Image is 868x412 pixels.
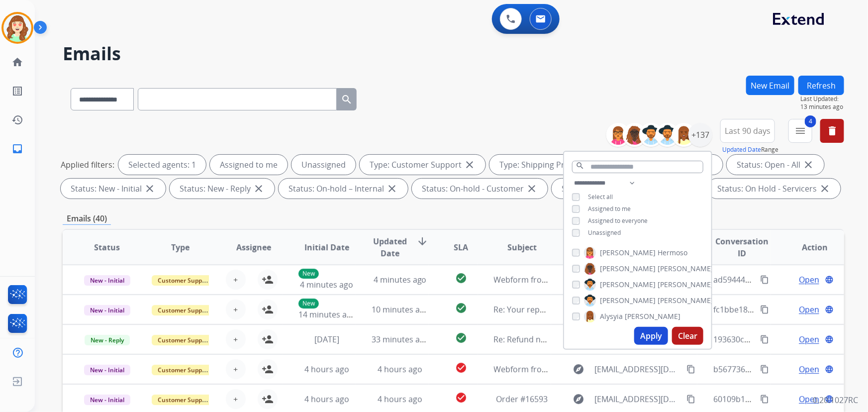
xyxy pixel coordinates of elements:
button: + [226,329,246,349]
span: [PERSON_NAME] [658,280,713,290]
mat-icon: content_copy [760,395,769,404]
span: + [233,274,238,286]
span: Assignee [236,241,271,253]
span: Open [799,274,819,286]
mat-icon: close [819,183,831,195]
mat-icon: arrow_downward [416,235,428,247]
div: Status: Open - All [727,155,824,175]
span: Type [171,241,190,253]
mat-icon: language [825,305,834,314]
div: Status: On Hold - Pending Parts [552,179,703,199]
span: 193630c1-47fb-491c-bb9a-7cee65d9c760 [713,334,865,345]
span: [PERSON_NAME] [600,248,656,258]
span: Subject [507,241,537,253]
span: Webform from [EMAIL_ADDRESS][DOMAIN_NAME] on [DATE] [494,274,719,285]
mat-icon: menu [794,125,806,137]
mat-icon: close [253,183,265,195]
span: 4 hours ago [304,394,349,405]
span: 4 minutes ago [374,274,427,285]
div: Assigned to me [210,155,288,175]
mat-icon: person_add [262,393,274,405]
button: 4 [788,119,812,143]
button: New Email [746,76,794,95]
p: New [298,299,319,309]
span: Order #16593 [496,394,548,405]
span: Last 90 days [725,129,771,133]
div: Status: On-hold - Customer [412,179,548,199]
span: 4 hours ago [378,394,422,405]
button: Refresh [798,76,844,95]
div: Unassigned [291,155,356,175]
span: Re: Your repaired product is ready for pickup [494,304,663,315]
div: Type: Shipping Protection [489,155,620,175]
span: + [233,304,238,315]
span: Last Updated: [800,95,844,103]
mat-icon: close [526,183,538,195]
div: Status: New - Initial [61,179,166,199]
span: Customer Support [152,275,216,286]
span: Assigned to everyone [588,216,648,225]
p: New [298,269,319,279]
span: ad594446-82f8-4462-ba85-68d653836609 [713,274,866,285]
span: fc1bbe18-5a74-4ee3-a868-240098c68bc7 [713,304,865,315]
span: Status [94,241,120,253]
mat-icon: close [386,183,398,195]
span: [EMAIL_ADDRESS][DOMAIN_NAME] [595,363,681,375]
mat-icon: check_circle [455,332,467,344]
span: Open [799,333,819,345]
span: Open [799,393,819,405]
mat-icon: search [341,94,353,105]
span: Select all [588,193,613,201]
p: 0.20.1027RC [813,394,858,406]
span: New - Initial [84,305,130,315]
mat-icon: list_alt [11,85,23,97]
span: Re: Refund notification [494,334,579,345]
span: 4 minutes ago [300,279,353,290]
span: [DATE] [314,334,339,345]
span: Open [799,363,819,375]
mat-icon: content_copy [760,305,769,314]
span: Unassigned [588,228,621,237]
span: 33 minutes ago [372,334,429,345]
span: New - Initial [84,395,130,405]
h2: Emails [63,44,844,64]
span: [PERSON_NAME] [600,280,656,290]
span: 14 minutes ago [298,309,356,320]
span: Open [799,304,819,315]
span: SLA [454,241,468,253]
span: 10 minutes ago [372,304,429,315]
span: Customer Support [152,335,216,345]
span: Customer Support [152,395,216,405]
span: [PERSON_NAME] [625,311,680,321]
p: Emails (40) [63,212,111,225]
img: avatar [3,14,31,42]
span: 4 hours ago [304,364,349,375]
mat-icon: content_copy [686,365,695,374]
div: Status: New - Reply [170,179,275,199]
span: [PERSON_NAME] [600,264,656,274]
mat-icon: language [825,335,834,344]
span: + [233,393,238,405]
span: [PERSON_NAME] [658,264,713,274]
span: + [233,363,238,375]
mat-icon: content_copy [686,395,695,404]
mat-icon: content_copy [760,335,769,344]
button: + [226,389,246,409]
div: Status: On-hold – Internal [279,179,408,199]
div: Type: Customer Support [360,155,485,175]
span: 60109b19-94e2-46ee-9913-f325a757b735 [713,394,866,405]
button: + [226,270,246,290]
mat-icon: language [825,365,834,374]
th: Action [771,230,844,265]
mat-icon: content_copy [760,275,769,284]
mat-icon: home [11,56,23,68]
mat-icon: person_add [262,333,274,345]
mat-icon: explore [573,393,585,405]
span: New - Initial [84,275,130,286]
mat-icon: check_circle [455,392,467,404]
mat-icon: search [576,161,584,170]
mat-icon: delete [826,125,838,137]
mat-icon: check_circle [455,272,467,284]
mat-icon: person_add [262,274,274,286]
mat-icon: close [802,159,814,171]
